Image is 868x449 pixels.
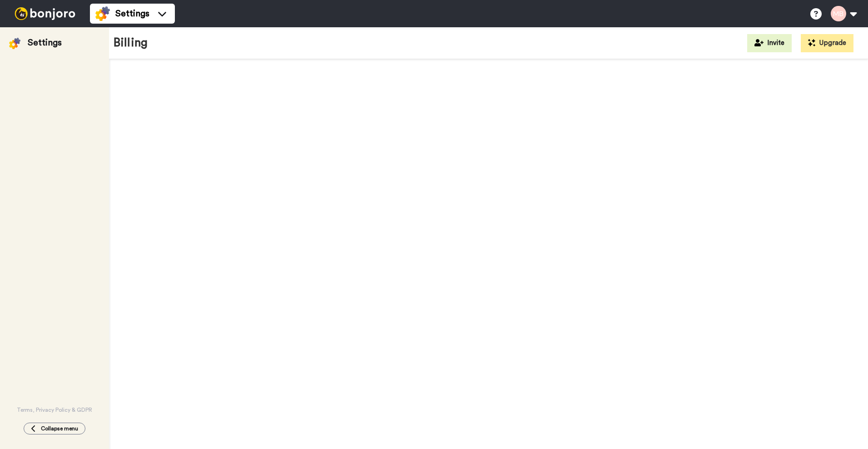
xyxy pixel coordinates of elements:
[95,6,110,21] img: settings-colored.svg
[115,7,149,20] span: Settings
[11,7,79,20] img: bj-logo-header-white.svg
[114,36,148,50] h1: Billing
[24,423,85,434] button: Collapse menu
[41,425,78,432] span: Collapse menu
[28,36,62,49] div: Settings
[9,38,20,49] img: settings-colored.svg
[801,34,853,52] button: Upgrade
[747,34,792,52] button: Invite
